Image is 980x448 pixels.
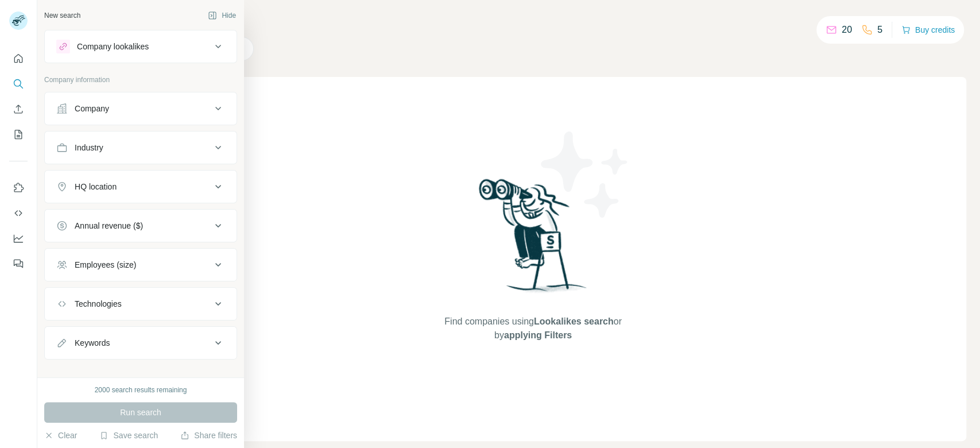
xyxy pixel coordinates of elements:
[45,134,237,161] button: Industry
[45,290,237,318] button: Technologies
[75,220,143,231] div: Annual revenue ($)
[44,10,80,21] div: New search
[75,181,117,192] div: HQ location
[9,74,28,94] button: Search
[75,103,109,114] div: Company
[180,430,237,441] button: Share filters
[534,316,614,326] span: Lookalikes search
[9,124,28,145] button: My lists
[100,14,966,30] h4: Search
[95,385,187,395] div: 2000 search results remaining
[441,315,625,342] span: Find companies using or by
[44,430,77,441] button: Clear
[75,142,103,153] div: Industry
[842,23,852,37] p: 20
[75,337,110,349] div: Keywords
[200,7,244,24] button: Hide
[9,228,28,249] button: Dashboard
[75,259,136,271] div: Employees (size)
[533,123,637,226] img: Surfe Illustration - Stars
[75,298,122,310] div: Technologies
[9,48,28,69] button: Quick start
[9,177,28,198] button: Use Surfe on LinkedIn
[45,212,237,240] button: Annual revenue ($)
[45,173,237,200] button: HQ location
[45,33,237,60] button: Company lookalikes
[474,176,593,304] img: Surfe Illustration - Woman searching with binoculars
[45,95,237,122] button: Company
[77,41,149,52] div: Company lookalikes
[877,23,882,37] p: 5
[45,329,237,357] button: Keywords
[99,430,158,441] button: Save search
[504,330,572,340] span: applying Filters
[44,75,237,85] p: Company information
[9,203,28,223] button: Use Surfe API
[9,99,28,119] button: Enrich CSV
[9,253,28,274] button: Feedback
[901,22,955,38] button: Buy credits
[45,251,237,279] button: Employees (size)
